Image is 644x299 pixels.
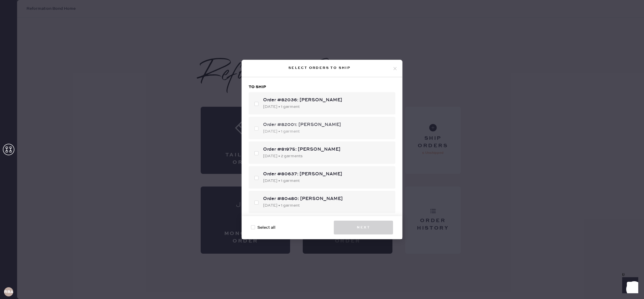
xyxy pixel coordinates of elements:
div: Order #82001: [PERSON_NAME] [263,121,391,128]
iframe: Front Chat [617,273,641,298]
div: Order #81975: [PERSON_NAME] [263,146,391,153]
div: [DATE] • 1 garment [263,104,391,110]
span: Select all [257,224,275,231]
div: Order #80637: [PERSON_NAME] [263,171,391,178]
div: [DATE] • 1 garment [263,202,391,209]
div: Order #82036: [PERSON_NAME] [263,97,391,104]
div: [DATE] • 1 garment [263,128,391,135]
h3: To ship [249,84,395,90]
div: Select orders to ship [246,65,392,71]
div: [DATE] • 2 garments [263,153,391,159]
button: Next [334,221,393,234]
div: Order #80480: [PERSON_NAME] [263,195,391,202]
h3: RBA [4,290,13,294]
div: [DATE] • 1 garment [263,178,391,184]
